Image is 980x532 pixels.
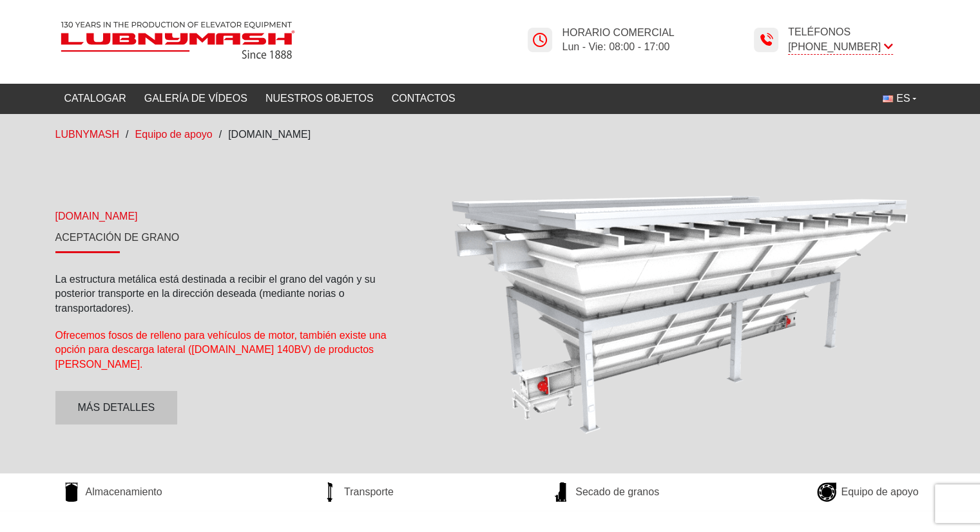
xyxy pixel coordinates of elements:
a: Secado de granos [545,482,666,502]
a: Almacenamiento [55,482,169,502]
font: Catalogar [64,93,126,104]
img: Icono de tiempo de Lubnymash [532,32,548,48]
font: / [219,129,222,140]
font: [PHONE_NUMBER] [788,41,881,52]
font: Horario comercial [562,27,674,38]
a: Nuestros objetos [256,87,383,110]
img: Icono de tiempo de Lubnymash [758,32,774,48]
font: Más detalles [78,402,155,413]
font: / [126,129,128,140]
font: Transporte [344,486,394,497]
font: [DOMAIN_NAME] [55,211,138,222]
font: Almacenamiento [86,486,162,497]
font: Nuestros objetos [265,93,374,104]
font: Galería de vídeos [144,93,247,104]
img: Lubnymash [55,16,300,64]
a: Equipo de apoyo [811,482,925,502]
font: Equipo de apoyo [841,486,918,497]
a: Equipo de apoyo [135,129,213,140]
font: ES [896,93,910,104]
font: Aceptación de grano [55,232,180,243]
font: Secado de granos [575,486,659,497]
a: LUBNYMASH [55,129,120,140]
button: ES [874,87,925,110]
a: Transporte [314,482,400,502]
img: Inglés [883,95,893,102]
a: Galería de vídeos [135,87,256,110]
font: Lun - Vie: 08:00 - 17:00 [562,41,669,52]
font: [DOMAIN_NAME] [228,129,311,140]
font: La estructura metálica está destinada a recibir el grano del vagón y su posterior transporte en l... [55,274,376,314]
a: Contactos [383,87,465,110]
font: Teléfonos [788,26,850,37]
a: Catalogar [55,87,135,110]
font: Contactos [392,93,456,104]
font: Ofrecemos fosos de relleno para vehículos de motor, también existe una opción para descarga later... [55,330,387,370]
